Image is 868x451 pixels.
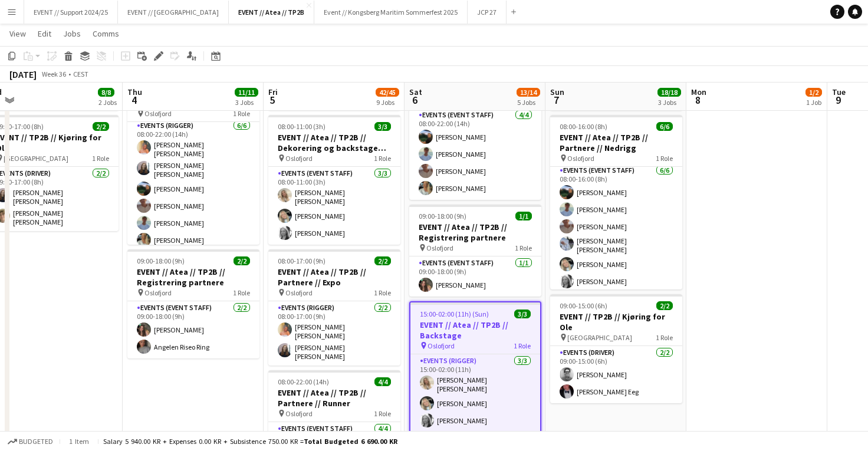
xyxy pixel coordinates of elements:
[118,1,229,24] button: EVENT // [GEOGRAPHIC_DATA]
[127,87,142,97] span: Thu
[235,88,258,97] span: 11/11
[268,301,400,366] app-card-role: Events (Rigger)2/208:00-17:00 (9h)[PERSON_NAME] [PERSON_NAME][PERSON_NAME] [PERSON_NAME]
[304,437,397,446] span: Total Budgeted 6 690.00 KR
[268,132,400,153] h3: EVENT // Atea // TP2B // Dekorering og backstage oppsett
[126,93,142,107] span: 4
[409,57,541,200] app-job-card: 08:00-22:00 (14h)4/4EVENT // Atea // TP2B // Partnere // Runner Oslofjord1 RoleEvents (Event Staf...
[550,87,564,97] span: Sun
[19,437,53,446] span: Budgeted
[550,115,682,289] app-job-card: 08:00-16:00 (8h)6/6EVENT // Atea // TP2B // Partnere // Nedrigg Oslofjord1 RoleEvents (Event Staf...
[285,409,313,418] span: Oslofjord
[409,301,541,433] app-job-card: 15:00-02:00 (11h) (Sun)3/3EVENT // Atea // TP2B // Backstage Oslofjord1 RoleEvents (Rigger)3/315:...
[278,377,329,386] span: 08:00-22:00 (14h)
[689,93,706,107] span: 8
[548,93,564,107] span: 7
[38,28,51,39] span: Edit
[830,93,846,107] span: 9
[4,154,68,163] span: [GEOGRAPHIC_DATA]
[24,1,118,24] button: EVENT // Support 2024/25
[92,154,109,163] span: 1 Role
[98,98,117,107] div: 2 Jobs
[550,311,682,333] h3: EVENT // TP2B // Kjøring for Ole
[468,1,507,24] button: JCP 27
[5,26,31,41] a: View
[656,154,673,163] span: 1 Role
[656,122,673,131] span: 6/6
[127,70,259,245] div: 08:00-22:00 (14h)6/6EVENT // Atea // TP2B // Partnere // Opprigg Oslofjord1 RoleEvents (Rigger)6/...
[374,288,391,297] span: 1 Role
[514,310,531,318] span: 3/3
[658,98,680,107] div: 3 Jobs
[9,28,26,39] span: View
[268,387,400,409] h3: EVENT // Atea // TP2B // Partnere // Runner
[127,301,259,358] app-card-role: Events (Event Staff)2/209:00-18:00 (9h)[PERSON_NAME]Angelen Riseo Ring
[409,108,541,200] app-card-role: Events (Event Staff)4/408:00-22:00 (14h)[PERSON_NAME][PERSON_NAME][PERSON_NAME][PERSON_NAME]
[806,98,821,107] div: 1 Job
[65,437,93,446] span: 1 item
[410,320,540,341] h3: EVENT // Atea // TP2B // Backstage
[144,288,172,297] span: Oslofjord
[517,88,540,97] span: 13/14
[515,243,532,252] span: 1 Role
[409,205,541,297] app-job-card: 09:00-18:00 (9h)1/1EVENT // Atea // TP2B // Registrering partnere Oslofjord1 RoleEvents (Event St...
[419,212,466,220] span: 09:00-18:00 (9h)
[268,115,400,245] app-job-card: 08:00-11:00 (3h)3/3EVENT // Atea // TP2B // Dekorering og backstage oppsett Oslofjord1 RoleEvents...
[229,1,314,24] button: EVENT // Atea // TP2B
[6,435,55,448] button: Budgeted
[426,243,453,252] span: Oslofjord
[98,88,114,97] span: 8/8
[656,301,673,310] span: 2/2
[376,88,399,97] span: 42/45
[409,256,541,297] app-card-role: Events (Event Staff)1/109:00-18:00 (9h)[PERSON_NAME]
[567,333,632,342] span: [GEOGRAPHIC_DATA]
[832,87,846,97] span: Tue
[376,98,399,107] div: 9 Jobs
[268,249,400,366] app-job-card: 08:00-17:00 (9h)2/2EVENT // Atea // TP2B // Partnere // Expo Oslofjord1 RoleEvents (Rigger)2/208:...
[127,249,259,358] div: 09:00-18:00 (9h)2/2EVENT // Atea // TP2B // Registrering partnere Oslofjord1 RoleEvents (Event St...
[374,377,391,386] span: 4/4
[409,87,422,97] span: Sat
[137,256,185,265] span: 09:00-18:00 (9h)
[234,256,250,265] span: 2/2
[233,288,250,297] span: 1 Role
[103,437,397,446] div: Salary 5 940.00 KR + Expenses 0.00 KR + Subsistence 750.00 KR =
[278,256,325,265] span: 08:00-17:00 (9h)
[514,341,531,350] span: 1 Role
[374,256,391,265] span: 2/2
[409,222,541,243] h3: EVENT // Atea // TP2B // Registrering partnere
[550,294,682,403] div: 09:00-15:00 (6h)2/2EVENT // TP2B // Kjøring for Ole [GEOGRAPHIC_DATA]1 RoleEvents (Driver)2/209:0...
[144,109,172,118] span: Oslofjord
[93,122,109,131] span: 2/2
[127,266,259,288] h3: EVENT // Atea // TP2B // Registrering partnere
[567,154,594,163] span: Oslofjord
[314,1,468,24] button: Event // Kongsberg Maritim Sommerfest 2025
[88,26,124,41] a: Comms
[58,26,86,41] a: Jobs
[428,341,455,350] span: Oslofjord
[278,122,325,131] span: 08:00-11:00 (3h)
[560,122,607,131] span: 08:00-16:00 (8h)
[410,354,540,432] app-card-role: Events (Rigger)3/315:00-02:00 (11h)[PERSON_NAME] [PERSON_NAME][PERSON_NAME][PERSON_NAME]
[560,301,607,310] span: 09:00-15:00 (6h)
[374,154,391,163] span: 1 Role
[63,28,81,39] span: Jobs
[374,409,391,418] span: 1 Role
[550,346,682,403] app-card-role: Events (Driver)2/209:00-15:00 (6h)[PERSON_NAME][PERSON_NAME] Eeg
[233,109,250,118] span: 1 Role
[517,98,540,107] div: 5 Jobs
[9,68,37,80] div: [DATE]
[33,26,56,41] a: Edit
[657,88,681,97] span: 18/18
[420,310,489,318] span: 15:00-02:00 (11h) (Sun)
[515,212,532,220] span: 1/1
[407,93,422,107] span: 6
[285,288,313,297] span: Oslofjord
[550,132,682,153] h3: EVENT // Atea // TP2B // Partnere // Nedrigg
[39,70,68,78] span: Week 36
